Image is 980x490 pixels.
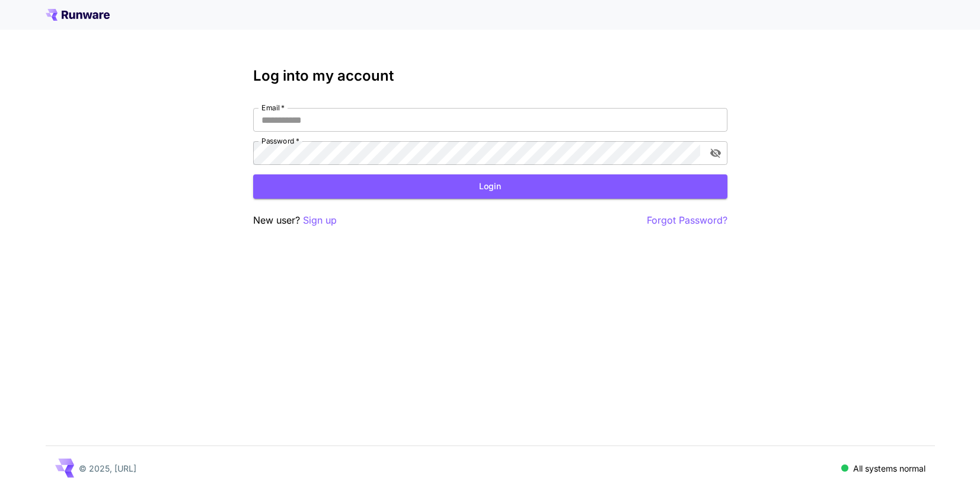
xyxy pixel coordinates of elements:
h3: Log into my account [253,68,727,84]
p: © 2025, [URL] [79,462,136,475]
p: All systems normal [853,462,925,475]
button: toggle password visibility [705,142,726,164]
p: New user? [253,213,337,228]
label: Password [261,136,299,146]
button: Login [253,174,727,199]
button: Forgot Password? [647,213,727,228]
button: Sign up [303,213,337,228]
label: Email [261,103,285,113]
